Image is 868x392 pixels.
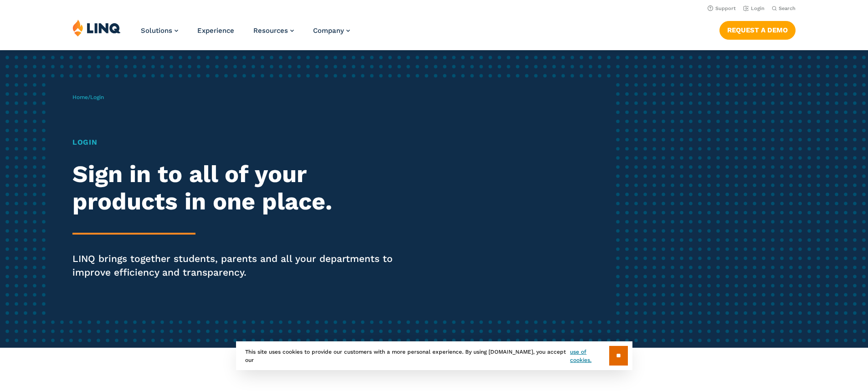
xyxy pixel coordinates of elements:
[772,5,796,12] button: Open Search Bar
[236,341,632,370] div: This site uses cookies to provide our customers with a more personal experience. By using [DOMAIN...
[570,348,609,364] a: use of cookies.
[313,26,344,35] span: Company
[72,19,121,37] img: LINQ | K‑12 Software
[72,252,407,279] p: LINQ brings together students, parents and all your departments to improve efficiency and transpa...
[313,26,350,35] a: Company
[708,5,736,11] a: Support
[719,19,796,39] nav: Button Navigation
[72,161,407,215] h2: Sign in to all of your products in one place.
[253,26,288,35] span: Resources
[197,26,234,35] a: Experience
[90,94,104,100] span: Login
[719,21,796,39] a: Request a Demo
[141,26,172,35] span: Solutions
[141,19,350,49] nav: Primary Navigation
[253,26,294,35] a: Resources
[72,137,407,148] h1: Login
[743,5,765,11] a: Login
[72,94,88,100] a: Home
[141,26,178,35] a: Solutions
[72,94,104,100] span: /
[779,5,796,11] span: Search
